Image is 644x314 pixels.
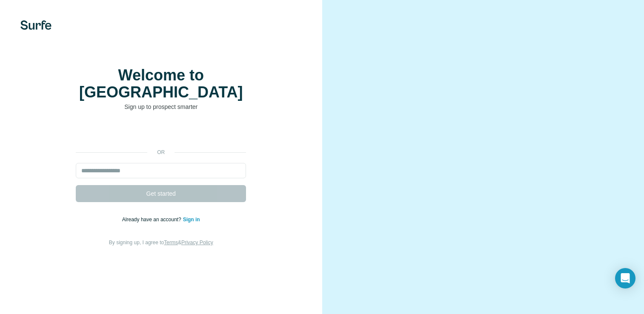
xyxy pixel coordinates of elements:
span: By signing up, I agree to & [109,240,213,245]
div: Open Intercom Messenger [615,268,635,288]
h1: Welcome to [GEOGRAPHIC_DATA] [76,67,246,101]
span: Already have an account? [122,217,183,223]
p: Sign up to prospect smarter [76,103,246,111]
a: Privacy Policy [181,240,213,245]
a: Terms [164,240,178,245]
iframe: Sign in with Google Dialog [469,9,635,107]
p: or [147,148,175,156]
a: Sign in [183,217,200,223]
iframe: Sign in with Google Button [72,124,250,143]
img: Surfe's logo [20,20,52,30]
